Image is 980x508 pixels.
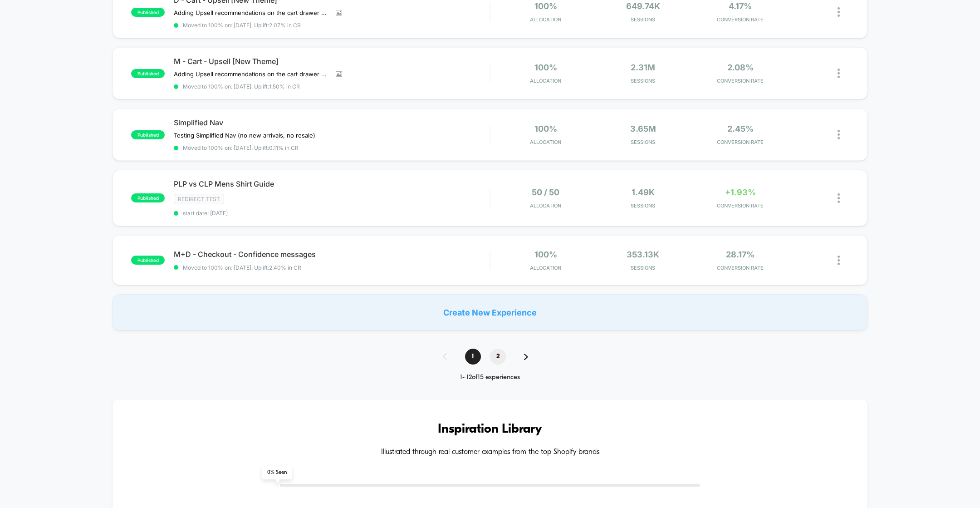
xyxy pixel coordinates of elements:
img: close [838,193,840,203]
span: published [131,130,165,139]
span: M - Cart - Upsell [New Theme] [174,57,490,66]
span: 1 [465,349,481,365]
span: 100% [534,250,557,259]
div: 1 - 12 of 15 experiences [434,374,546,381]
h4: Illustrated through real customer examples from the top Shopify brands [140,448,840,457]
span: CONVERSION RATE [694,78,787,84]
span: Allocation [530,139,561,145]
span: Moved to 100% on: [DATE] . Uplift: 1.50% in CR [183,83,300,90]
span: Adding Upsell recommendations on the cart drawer on mobile. [174,70,329,78]
span: 4.17% [729,1,752,11]
span: Allocation [530,202,561,209]
span: 2.45% [727,124,754,133]
span: Allocation [530,78,561,84]
span: +1.93% [725,187,756,197]
h3: Inspiration Library [140,422,840,437]
span: Sessions [597,16,689,23]
span: Sessions [597,139,689,145]
img: close [838,256,840,265]
span: CONVERSION RATE [694,202,787,209]
span: Allocation [530,265,561,271]
span: CONVERSION RATE [694,16,787,23]
img: pagination forward [524,354,528,360]
span: 50 / 50 [532,187,559,197]
img: close [838,7,840,17]
span: 3.65M [630,124,656,133]
span: M+D - Checkout - Confidence messages [174,250,490,259]
span: 2.08% [727,63,754,72]
span: Simplified Nav [174,118,490,127]
span: start date: [DATE] [174,210,490,217]
span: Moved to 100% on: [DATE] . Uplift: 0.11% in CR [183,144,299,151]
span: PLP vs CLP Mens Shirt Guide [174,179,490,188]
span: Sessions [597,265,689,271]
span: Allocation [530,16,561,23]
span: Moved to 100% on: [DATE] . Uplift: 2.07% in CR [183,22,301,29]
span: 100% [534,63,557,72]
span: Testing Simplified Nav (no new arrivals, no resale) [174,132,315,139]
span: published [131,8,165,17]
span: 1.49k [632,187,655,197]
span: 649.74k [626,1,660,11]
span: 100% [534,1,557,11]
span: 0 % Seen [262,466,292,479]
div: Create New Experience [113,294,867,330]
span: 2 [490,349,506,365]
span: 100% [534,124,557,133]
img: close [838,130,840,139]
span: Adding Upsell recommendations on the cart drawer on Desktop. [174,9,329,16]
span: CONVERSION RATE [694,139,787,145]
img: close [838,69,840,78]
span: Sessions [597,202,689,209]
span: CONVERSION RATE [694,265,787,271]
span: 353.13k [627,250,659,259]
span: Redirect Test [174,194,224,204]
span: 28.17% [726,250,755,259]
span: Moved to 100% on: [DATE] . Uplift: 2.40% in CR [183,264,301,271]
span: published [131,256,165,265]
span: published [131,69,165,78]
span: 2.31M [631,63,655,72]
span: published [131,193,165,202]
span: Sessions [597,78,689,84]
